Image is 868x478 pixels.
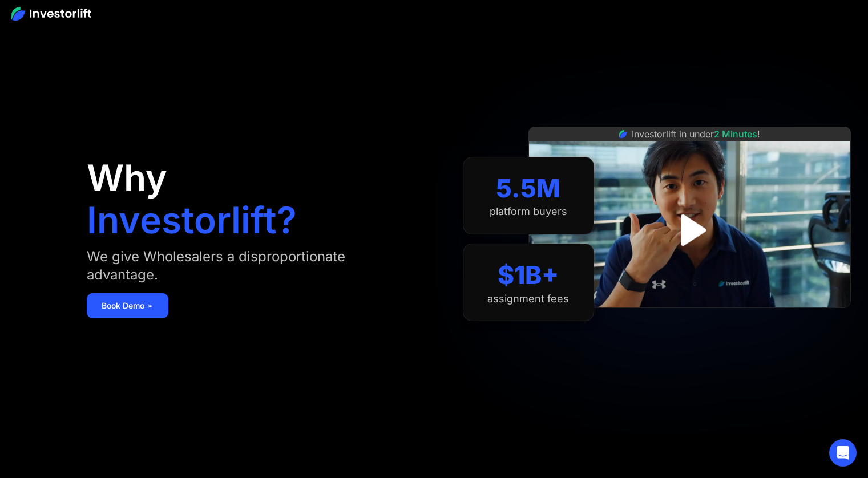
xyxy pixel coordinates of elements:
a: open lightbox [664,205,715,256]
div: $1B+ [498,260,559,290]
div: Open Intercom Messenger [829,439,857,467]
iframe: Customer reviews powered by Trustpilot [604,314,775,327]
h1: Why [87,160,167,196]
div: platform buyers [490,205,567,218]
div: assignment fees [487,293,569,305]
span: 2 Minutes [714,128,757,140]
div: 5.5M [496,173,560,204]
a: Book Demo ➢ [87,293,168,318]
div: Investorlift in under ! [632,127,760,141]
div: We give Wholesalers a disproportionate advantage. [87,248,400,284]
h1: Investorlift? [87,202,297,238]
